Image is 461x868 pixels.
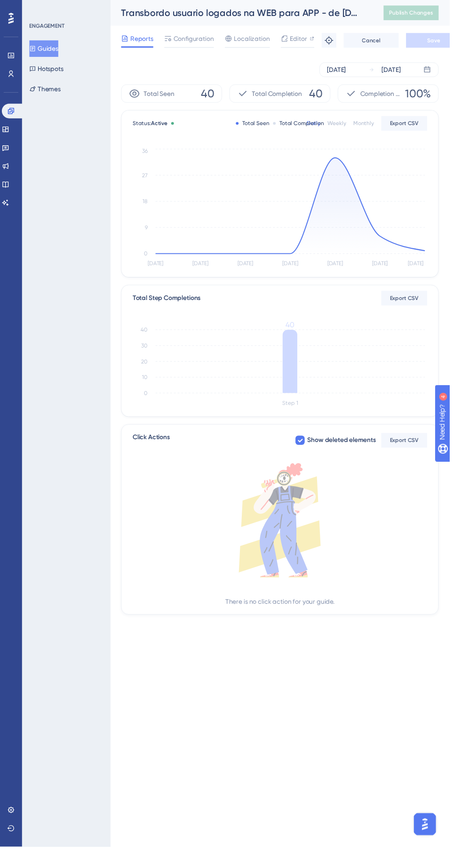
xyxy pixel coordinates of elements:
[145,367,151,374] tspan: 20
[391,298,438,313] button: Export CSV
[146,152,151,158] tspan: 36
[415,88,442,103] span: 100%
[198,267,214,274] tspan: [DATE]
[206,88,220,103] span: 40
[146,384,151,390] tspan: 10
[369,90,412,102] span: Completion Rate
[391,66,411,77] div: [DATE]
[391,119,438,134] button: Export CSV
[336,123,355,130] div: Weekly
[391,444,438,459] button: Export CSV
[399,9,444,17] span: Publish Changes
[22,2,59,14] span: Need Help?
[352,34,409,49] button: Cancel
[418,267,434,274] tspan: [DATE]
[400,123,429,130] span: Export CSV
[362,123,383,130] div: Monthly
[242,123,276,130] div: Total Seen
[290,410,306,417] tspan: Step 1
[178,34,219,45] span: Configuration
[393,6,450,21] button: Publish Changes
[244,267,260,274] tspan: [DATE]
[144,335,151,341] tspan: 40
[136,443,174,460] span: Click Actions
[148,400,151,406] tspan: 0
[335,267,351,274] tspan: [DATE]
[315,446,385,457] span: Show deleted elements
[148,257,151,263] tspan: 0
[290,267,306,274] tspan: [DATE]
[136,123,172,130] span: Status:
[371,38,390,45] span: Cancel
[147,90,179,102] span: Total Seen
[382,267,397,274] tspan: [DATE]
[146,176,151,183] tspan: 27
[30,83,62,100] button: Themes
[65,5,68,12] div: 4
[280,123,332,130] div: Total Completion
[30,62,65,79] button: Hotspots
[258,90,310,102] span: Total Completion
[438,38,451,45] span: Save
[155,123,172,130] span: Active
[317,88,331,103] span: 40
[149,230,151,237] tspan: 9
[30,23,66,30] div: ENGAGEMENT
[146,203,151,210] tspan: 18
[134,34,157,45] span: Reports
[124,7,370,20] div: Transbordo usuario logados na WEB para APP - de [DATE] até
[240,34,277,45] span: Localization
[400,448,429,455] span: Export CSV
[297,34,315,45] span: Editor
[136,300,206,311] div: Total Step Completions
[145,351,151,358] tspan: 30
[151,267,167,274] tspan: [DATE]
[30,41,60,58] button: Guides
[400,302,429,309] span: Export CSV
[335,66,355,77] div: [DATE]
[421,831,450,859] iframe: UserGuiding AI Assistant Launcher
[231,611,343,622] div: There is no click action for your guide.
[293,329,302,338] tspan: 40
